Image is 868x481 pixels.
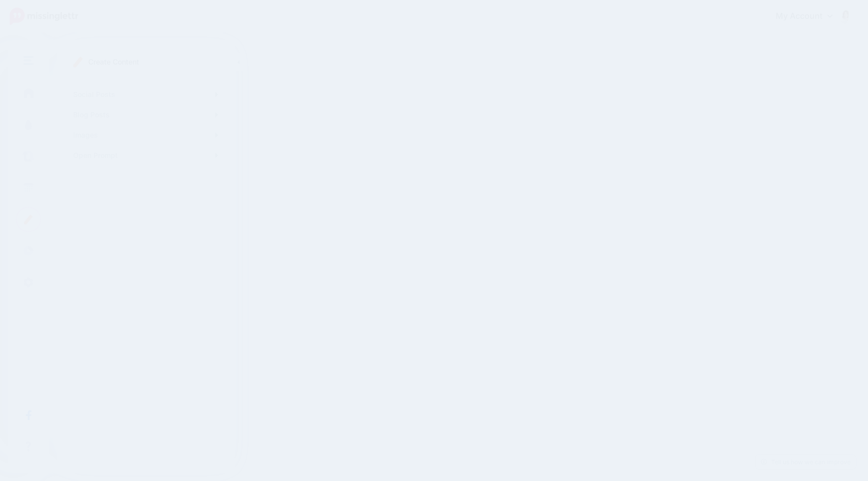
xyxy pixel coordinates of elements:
[69,145,222,166] a: Open Prompt
[69,105,222,125] a: Blog Posts
[69,125,222,145] a: Images
[765,4,853,29] a: My Account
[10,8,78,25] img: Missinglettr
[756,455,856,469] a: Tell us how we can improve
[73,56,83,68] img: create.png
[88,56,139,68] p: Create Content
[23,56,34,65] img: menu.png
[69,84,222,105] a: Social Posts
